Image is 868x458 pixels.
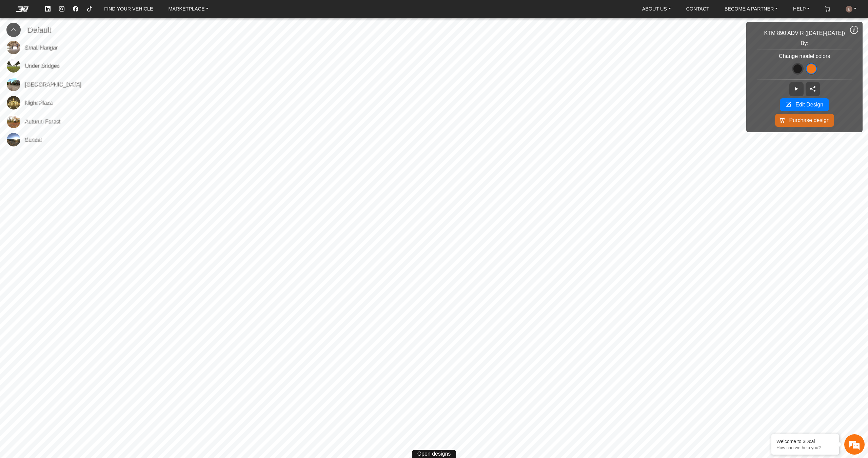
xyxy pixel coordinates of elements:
[24,80,81,88] span: [GEOGRAPHIC_DATA]
[776,439,834,444] div: Welcome to 3Dcal
[776,445,834,450] p: How can we help you?
[7,59,20,73] img: Under Bridges
[789,116,830,124] span: Purchase design
[417,450,451,458] span: Open designs
[7,41,20,54] img: Small Hangar
[7,115,20,128] img: Autumn Forest
[789,82,804,96] button: AutoRotate
[639,3,674,15] a: ABOUT US
[683,3,712,15] a: CONTACT
[775,114,834,127] button: Purchase design
[806,82,820,96] button: Share design
[795,101,823,109] span: Edit Design
[7,133,20,146] img: Sunset
[780,98,829,111] button: Edit Design
[7,96,20,109] img: Night Plaza
[24,117,60,125] span: Autumn Forest
[24,62,59,70] span: Under Bridges
[165,3,211,15] a: MARKETPLACE
[790,3,812,15] a: HELP
[7,78,20,91] img: Abandoned Street
[24,136,41,144] span: Sunset
[24,99,52,107] span: Night Plaza
[24,43,57,52] span: Small Hangar
[722,3,781,15] a: BECOME A PARTNER
[101,3,156,15] a: FIND YOUR VEHICLE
